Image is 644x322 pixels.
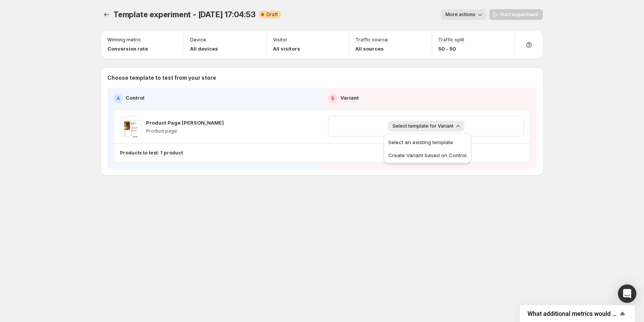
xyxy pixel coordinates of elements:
[117,95,120,102] h2: A
[388,152,467,158] span: Create Variant based on Control
[120,116,141,137] img: Product Page dân văn phòng
[445,11,475,18] span: More actions
[331,95,334,102] h2: B
[273,45,300,53] p: All visitors
[113,10,256,19] span: Template experiment - [DATE] 17:04:53
[126,94,145,102] p: Control
[618,284,636,303] div: Open Intercom Messenger
[146,128,224,134] p: Product page
[190,45,218,53] p: All devices
[340,94,359,102] p: Variant
[107,37,141,43] p: Winning metric
[190,37,206,43] p: Device
[273,37,287,43] p: Visitor
[438,45,464,53] p: 50 - 50
[388,121,464,131] button: Select template for Variant
[527,310,618,317] span: What additional metrics would you like to include in the report?
[101,9,112,20] button: Experiments
[120,150,183,156] p: Products to test: 1 product
[107,45,148,53] p: Conversion rate
[146,119,224,127] p: Product Page [PERSON_NAME]
[393,123,453,129] span: Select template for Variant
[386,136,469,148] button: Select an existing template
[355,37,388,43] p: Traffic source
[527,309,627,318] button: Show survey - What additional metrics would you like to include in the report?
[355,45,388,53] p: All sources
[388,139,453,145] span: Select an existing template
[107,74,537,82] p: Choose template to test from your store
[386,149,469,161] button: Create Variant based on Control
[438,37,464,43] p: Traffic split
[266,11,278,18] span: Draft
[441,9,486,20] button: More actions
